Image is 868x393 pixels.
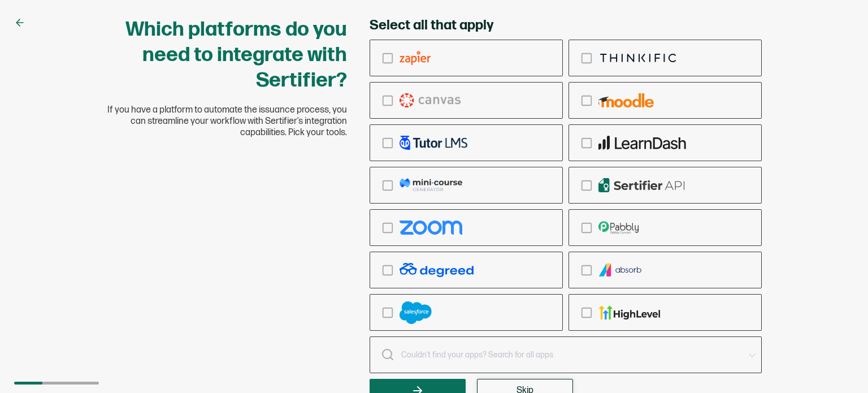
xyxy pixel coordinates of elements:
[400,178,462,192] img: mcg
[598,263,643,277] img: absorb
[400,136,467,150] img: tutor
[598,136,686,150] img: learndash
[400,263,474,277] img: degreed
[106,17,347,93] h1: Which platforms do you need to integrate with Sertifier?
[598,305,660,319] img: gohighlevel
[106,105,347,139] span: If you have a platform to automate the issuance process, you can streamline your workflow with Se...
[370,40,762,331] div: checkbox-group
[400,301,432,324] img: salesforce
[598,178,685,192] img: api
[400,221,462,235] img: zoom
[598,221,639,235] img: pabbly
[598,51,678,65] img: thinkific
[598,93,654,107] img: moodle
[680,266,868,393] iframe: Chat Widget
[400,51,431,65] img: zapier
[370,17,493,34] span: Select all that apply
[370,336,762,373] input: Couldn’t find your apps? Search for all apps
[400,93,461,107] img: canvas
